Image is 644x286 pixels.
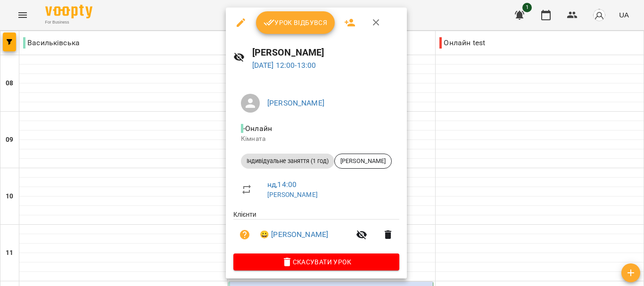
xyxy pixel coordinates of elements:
button: Урок відбувся [256,11,335,34]
div: [PERSON_NAME] [334,154,392,169]
a: [DATE] 12:00-13:00 [252,61,316,70]
span: Урок відбувся [264,17,328,28]
button: Візит ще не сплачено. Додати оплату? [233,223,256,246]
span: - Онлайн [241,124,274,133]
button: Скасувати Урок [233,253,399,270]
a: нд , 14:00 [267,180,297,189]
p: Кімната [241,134,392,144]
span: Скасувати Урок [241,256,392,268]
a: [PERSON_NAME] [267,98,324,107]
ul: Клієнти [233,210,399,253]
h6: [PERSON_NAME] [252,45,399,60]
a: 😀 [PERSON_NAME] [260,229,328,240]
span: Індивідуальне заняття (1 год) [241,157,334,165]
a: [PERSON_NAME] [267,191,318,198]
span: [PERSON_NAME] [335,157,391,165]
